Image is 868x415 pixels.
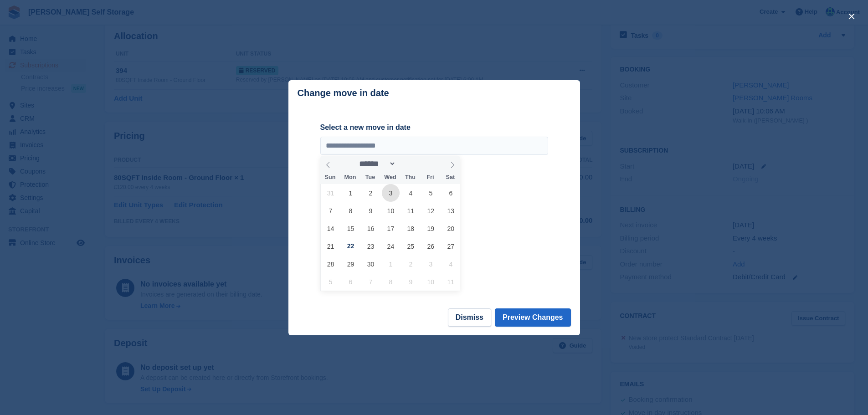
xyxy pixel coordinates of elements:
[402,255,420,273] span: October 2, 2025
[382,255,400,273] span: October 1, 2025
[422,184,440,202] span: September 5, 2025
[382,237,400,255] span: September 24, 2025
[402,220,420,237] span: September 18, 2025
[396,159,425,169] input: Year
[382,273,400,291] span: October 8, 2025
[402,184,420,202] span: September 4, 2025
[360,174,380,180] span: Tue
[340,174,360,180] span: Mon
[442,220,460,237] span: September 20, 2025
[422,237,440,255] span: September 26, 2025
[362,273,380,291] span: October 7, 2025
[382,202,400,220] span: September 10, 2025
[322,184,339,202] span: August 31, 2025
[402,273,420,291] span: October 9, 2025
[342,237,360,255] span: September 22, 2025
[362,184,380,202] span: September 2, 2025
[362,220,380,237] span: September 16, 2025
[402,237,420,255] span: September 25, 2025
[422,273,440,291] span: October 10, 2025
[362,255,380,273] span: September 30, 2025
[342,202,360,220] span: September 8, 2025
[400,174,420,180] span: Thu
[422,220,440,237] span: September 19, 2025
[442,237,460,255] span: September 27, 2025
[382,220,400,237] span: September 17, 2025
[298,88,389,98] p: Change move in date
[322,220,339,237] span: September 14, 2025
[322,273,339,291] span: October 5, 2025
[495,308,571,327] button: Preview Changes
[844,9,859,24] button: close
[422,202,440,220] span: September 12, 2025
[422,255,440,273] span: October 3, 2025
[380,174,400,180] span: Wed
[448,308,491,327] button: Dismiss
[442,202,460,220] span: September 13, 2025
[402,202,420,220] span: September 11, 2025
[356,159,396,169] select: Month
[382,184,400,202] span: September 3, 2025
[342,255,360,273] span: September 29, 2025
[322,255,339,273] span: September 28, 2025
[362,237,380,255] span: September 23, 2025
[320,174,340,180] span: Sun
[362,202,380,220] span: September 9, 2025
[322,202,339,220] span: September 7, 2025
[442,184,460,202] span: September 6, 2025
[442,255,460,273] span: October 4, 2025
[420,174,440,180] span: Fri
[342,220,360,237] span: September 15, 2025
[322,237,339,255] span: September 21, 2025
[342,184,360,202] span: September 1, 2025
[320,122,548,133] label: Select a new move in date
[342,273,360,291] span: October 6, 2025
[440,174,460,180] span: Sat
[442,273,460,291] span: October 11, 2025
